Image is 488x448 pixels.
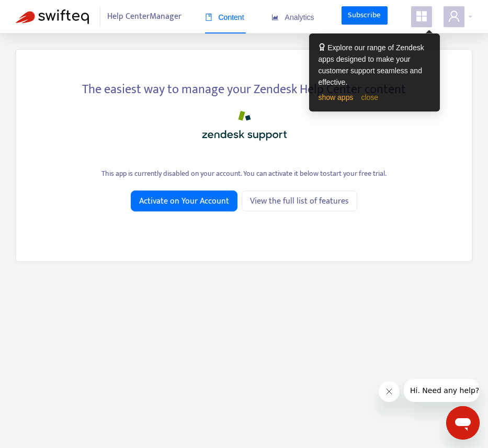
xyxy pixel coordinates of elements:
[32,168,456,179] div: This app is currently disabled on your account. You can activate it below to start your free trial .
[415,10,428,23] span: appstore
[32,76,456,99] div: The easiest way to manage your Zendesk Help Center content
[205,14,212,21] span: book
[379,381,400,402] iframe: Close message
[271,14,279,21] span: area-chart
[192,107,297,144] img: zendesk_support_logo.png
[131,191,237,211] button: Activate on Your Account
[16,9,89,24] img: Swifteq
[446,406,480,440] iframe: Button to launch messaging window
[319,93,354,102] a: show apps
[361,93,378,102] a: close
[319,42,430,88] div: Explore our range of Zendesk apps designed to make your customer support seamless and effective.
[404,379,480,402] iframe: Message from company
[342,6,388,25] a: Subscribe
[448,10,460,23] span: user
[205,13,244,21] span: Content
[242,191,357,211] a: View the full list of features
[271,13,314,21] span: Analytics
[250,195,349,208] span: View the full list of features
[139,195,229,208] span: Activate on Your Account
[107,7,181,27] span: Help Center Manager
